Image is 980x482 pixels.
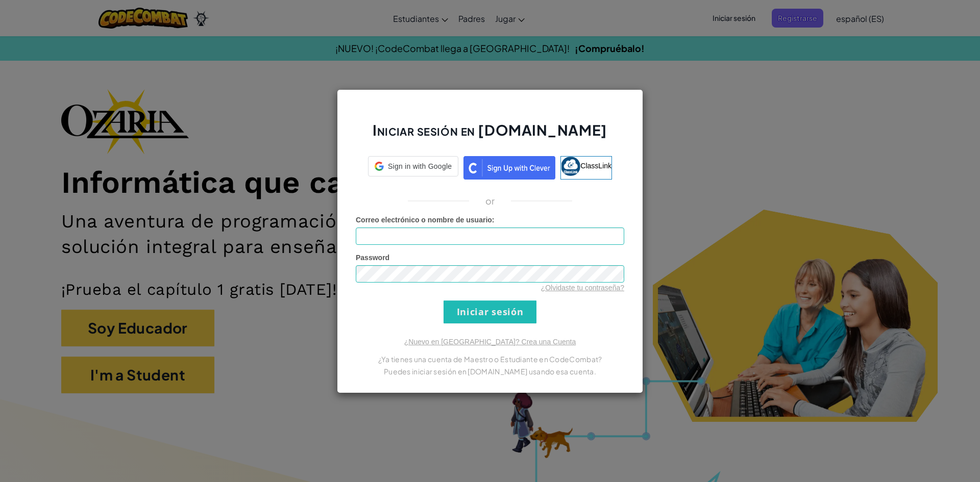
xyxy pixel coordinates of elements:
a: ¿Olvidaste tu contraseña? [541,284,624,292]
p: ¿Ya tienes una cuenta de Maestro o Estudiante en CodeCombat? [356,353,624,365]
span: ClassLink [580,161,611,169]
a: Sign in with Google [368,156,458,180]
img: clever_sso_button@2x.png [463,156,555,180]
label: : [356,215,495,225]
p: or [485,195,495,207]
span: Sign in with Google [388,161,452,171]
span: Password [356,253,389,262]
img: classlink-logo-small.png [561,157,580,176]
span: Correo electrónico o nombre de usuario [356,216,492,224]
p: Puedes iniciar sesión en [DOMAIN_NAME] usando esa cuenta. [356,365,624,377]
h2: Iniciar sesión en [DOMAIN_NAME] [356,120,624,150]
div: Sign in with Google [368,156,458,176]
input: Iniciar sesión [444,300,536,323]
a: ¿Nuevo en [GEOGRAPHIC_DATA]? Crea una Cuenta [404,338,576,346]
